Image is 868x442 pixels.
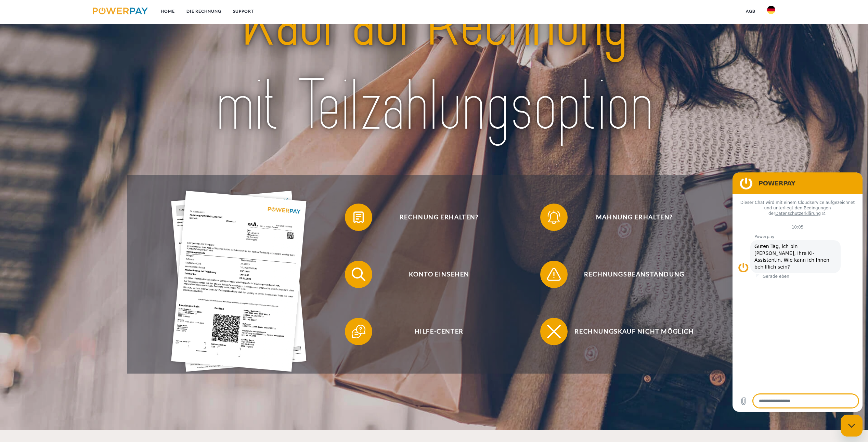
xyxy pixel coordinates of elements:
span: Rechnungsbeanstandung [550,261,718,288]
iframe: Messaging-Fenster [733,172,863,412]
span: Hilfe-Center [355,318,523,345]
img: qb_bill.svg [350,209,367,226]
span: Konto einsehen [355,261,523,288]
img: logo-powerpay.svg [93,8,148,14]
img: qb_help.svg [350,323,367,340]
img: qb_bell.svg [545,209,562,226]
img: qb_search.svg [350,266,367,283]
a: DIE RECHNUNG [181,5,227,17]
span: Rechnungskauf nicht möglich [550,318,718,345]
button: Konto einsehen [345,261,523,288]
a: agb [740,5,761,17]
button: Mahnung erhalten? [540,204,718,231]
img: de [767,6,775,14]
img: single_invoice_powerpay_de.jpg [171,191,307,372]
img: qb_close.svg [545,323,562,340]
a: Home [155,5,181,17]
button: Rechnung erhalten? [345,204,523,231]
a: SUPPORT [227,5,260,17]
span: Mahnung erhalten? [550,204,718,231]
span: Rechnung erhalten? [355,204,523,231]
img: qb_warning.svg [545,266,562,283]
iframe: Schaltfläche zum Öffnen des Messaging-Fensters; Konversation läuft [841,415,863,437]
button: Hilfe-Center [345,318,523,345]
button: Rechnungsbeanstandung [540,261,718,288]
button: Rechnungskauf nicht möglich [540,318,718,345]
